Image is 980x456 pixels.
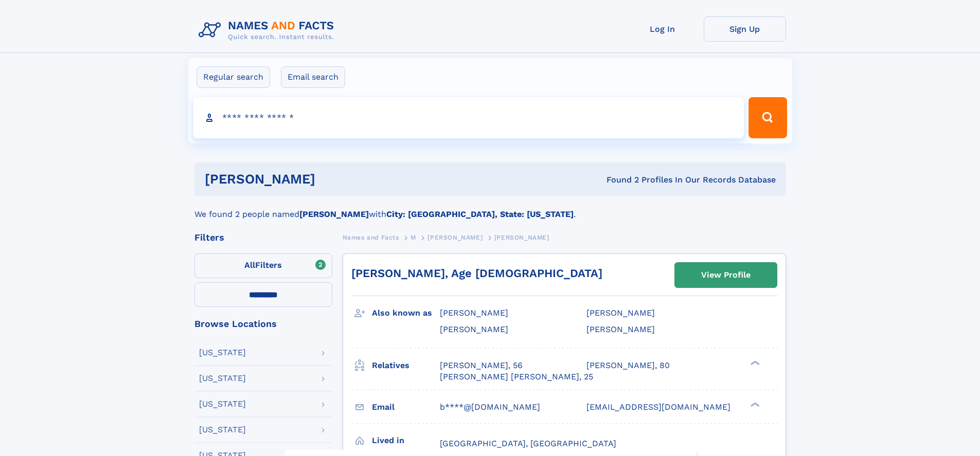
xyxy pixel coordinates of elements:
a: M [411,231,416,244]
button: Search Button [749,97,787,138]
a: [PERSON_NAME], 56 [440,360,523,371]
input: search input [193,97,744,138]
img: Logo Names and Facts [194,16,343,44]
div: [US_STATE] [199,374,246,382]
b: City: [GEOGRAPHIC_DATA], State: [US_STATE] [386,209,574,219]
a: View Profile [675,263,777,287]
h1: [PERSON_NAME] [205,173,461,186]
div: View Profile [701,263,751,287]
a: [PERSON_NAME] [PERSON_NAME], 25 [440,371,593,382]
a: [PERSON_NAME], 80 [586,360,670,371]
div: [US_STATE] [199,426,246,434]
h3: Also known as [372,304,440,322]
span: [GEOGRAPHIC_DATA], [GEOGRAPHIC_DATA] [440,439,616,448]
div: Browse Locations [194,319,332,329]
div: We found 2 people named with . [194,196,786,221]
a: Log In [621,16,704,42]
a: Names and Facts [343,231,399,244]
h3: Lived in [372,432,440,449]
span: [PERSON_NAME] [494,234,549,241]
label: Regular search [197,66,270,88]
b: [PERSON_NAME] [299,209,369,219]
label: Filters [194,253,332,278]
span: [PERSON_NAME] [586,324,655,334]
div: Filters [194,233,332,242]
label: Email search [281,66,345,88]
span: All [244,260,255,270]
span: [PERSON_NAME] [440,324,508,334]
div: ❯ [748,359,760,366]
span: [EMAIL_ADDRESS][DOMAIN_NAME] [586,402,730,412]
a: Sign Up [704,16,786,42]
div: Found 2 Profiles In Our Records Database [461,174,776,186]
div: [US_STATE] [199,349,246,357]
h3: Email [372,398,440,416]
div: ❯ [748,401,760,408]
a: [PERSON_NAME], Age [DEMOGRAPHIC_DATA] [351,267,602,280]
span: [PERSON_NAME] [586,308,655,318]
h3: Relatives [372,357,440,374]
div: [US_STATE] [199,400,246,408]
span: [PERSON_NAME] [440,308,508,318]
a: [PERSON_NAME] [427,231,483,244]
span: [PERSON_NAME] [427,234,483,241]
span: M [411,234,416,241]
